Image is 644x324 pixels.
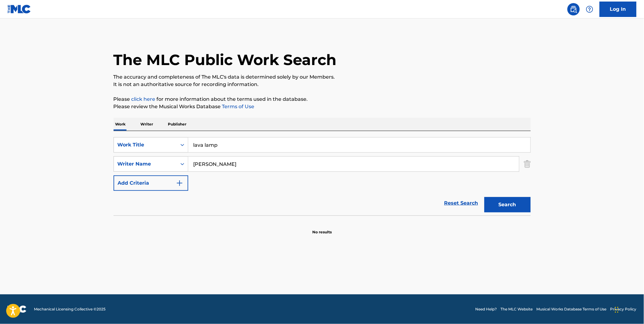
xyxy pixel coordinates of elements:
img: MLC Logo [7,5,31,14]
p: No results [312,222,332,235]
a: Musical Works Database Terms of Use [537,306,607,312]
a: Log In [600,2,637,17]
h1: The MLC Public Work Search [114,51,337,69]
img: search [570,6,577,13]
a: Reset Search [441,196,481,210]
a: The MLC Website [501,306,533,312]
form: Search Form [114,137,531,215]
div: Writer Name [118,160,173,168]
img: logo [7,306,27,313]
div: Help [584,3,596,15]
a: click here [131,96,156,102]
a: Terms of Use [221,104,255,109]
button: Add Criteria [114,175,188,191]
p: The accuracy and completeness of The MLC's data is determined solely by our Members. [114,73,531,81]
p: Writer [139,118,155,131]
a: Public Search [567,3,580,15]
p: Please review the Musical Works Database [114,103,531,110]
p: Publisher [166,118,189,131]
a: Privacy Policy [610,306,637,312]
img: Delete Criterion [524,156,531,172]
p: Work [114,118,128,131]
button: Search [484,197,531,212]
img: help [586,6,593,13]
div: Drag [615,301,619,319]
p: Please for more information about the terms used in the database. [114,96,531,103]
p: It is not an authoritative source for recording information. [114,81,531,88]
iframe: Chat Widget [613,294,644,324]
div: Work Title [118,141,173,149]
a: Need Help? [476,306,497,312]
img: 9d2ae6d4665cec9f34b9.svg [176,179,183,187]
span: Mechanical Licensing Collective © 2025 [34,306,106,312]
